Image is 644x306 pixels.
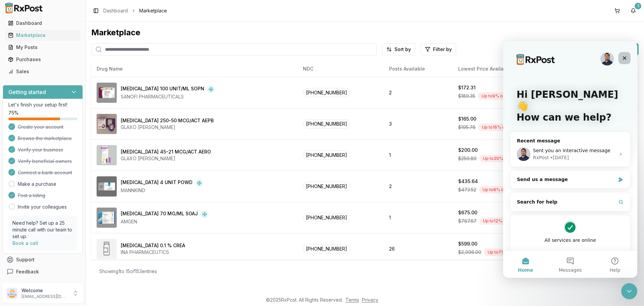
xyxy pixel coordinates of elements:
span: Verify your business [18,146,63,153]
button: Marketplace [3,30,83,41]
a: Purchases [5,53,80,65]
a: Make a purchase [18,181,56,187]
span: Feedback [16,268,39,275]
div: Up to 20 % off [479,155,514,162]
img: RxPost Logo [3,3,46,13]
nav: breadcrumb [103,7,167,14]
button: Support [3,254,83,266]
div: [MEDICAL_DATA] 70 MG/ML SOAJ [121,210,198,218]
div: [MEDICAL_DATA] 45-21 MCG/ACT AERO [121,148,211,155]
div: My Posts [8,44,77,51]
a: Sales [5,65,80,78]
span: [PHONE_NUMBER] [303,88,350,97]
a: Invite your colleagues [18,204,67,210]
button: My Posts [3,42,83,53]
span: $767.67 [458,218,477,224]
div: GLAXO [PERSON_NAME] [121,155,211,162]
a: Dashboard [103,7,128,14]
div: $675.00 [458,209,477,216]
div: Marketplace [91,27,639,38]
span: $189.35 [458,93,475,99]
p: Let's finish your setup first! [8,101,77,108]
div: Sales [8,68,77,75]
a: Marketplace [5,29,80,41]
p: Need help? Set up a 25 minute call with our team to set up. [12,220,73,240]
span: $2,096.00 [458,249,481,256]
div: [MEDICAL_DATA] 0.1 % CREA [121,242,185,249]
span: $250.80 [458,155,477,162]
iframe: Intercom live chat [503,41,637,278]
td: 26 [384,233,453,264]
div: $172.31 [458,84,476,91]
img: Afrezza 4 UNIT POWD [97,176,117,196]
img: Admelog SoloStar 100 UNIT/ML SOPN [97,83,117,103]
div: SANOFI PHARMACEUTICALS [121,93,215,100]
a: Privacy [362,297,378,303]
div: Up to 16 % off [478,124,512,131]
div: Up to 9 % off [478,92,510,100]
span: Post a listing [18,192,45,199]
span: $195.78 [458,124,476,131]
td: 2 [384,171,453,202]
th: Posts Available [384,61,453,77]
span: [PHONE_NUMBER] [303,182,350,191]
p: [EMAIL_ADDRESS][DOMAIN_NAME] [21,294,68,299]
span: Browse the marketplace [18,135,72,142]
div: [MEDICAL_DATA] 250-50 MCG/ACT AEPB [121,117,214,124]
th: Lowest Price Available [453,61,557,77]
span: Verify beneficial owners [18,158,72,165]
span: [PHONE_NUMBER] [303,119,350,128]
a: Terms [345,297,359,303]
div: Up to 12 % off [479,217,513,225]
div: INA PHARMACEUTICS [121,249,185,256]
div: [MEDICAL_DATA] 100 UNIT/ML SOPN [121,85,204,93]
img: Advair HFA 45-21 MCG/ACT AERO [97,145,117,165]
span: 75 % [8,110,18,116]
a: Book a call [12,240,38,246]
div: Dashboard [8,20,77,27]
h3: Getting started [8,88,46,96]
button: Purchases [3,54,83,65]
div: GLAXO [PERSON_NAME] [121,124,214,131]
div: $200.00 [458,147,478,154]
button: Sort by [382,43,415,55]
div: [MEDICAL_DATA] 4 UNIT POWD [121,179,193,187]
button: Sales [3,66,83,77]
button: Feedback [3,266,83,278]
div: 1 [635,3,641,9]
th: NDC [298,61,384,77]
span: [PHONE_NUMBER] [303,244,350,253]
img: Advair Diskus 250-50 MCG/ACT AEPB [97,114,117,134]
button: Filter by [421,43,456,55]
img: User avatar [7,288,17,299]
iframe: Intercom live chat [621,283,637,299]
div: Up to 71 % off [484,249,518,256]
span: $473.52 [458,186,476,193]
td: 1 [384,202,453,233]
span: Sort by [394,46,411,53]
img: Aimovig 70 MG/ML SOAJ [97,208,117,228]
span: [PHONE_NUMBER] [303,150,350,160]
div: Marketplace [8,32,77,39]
